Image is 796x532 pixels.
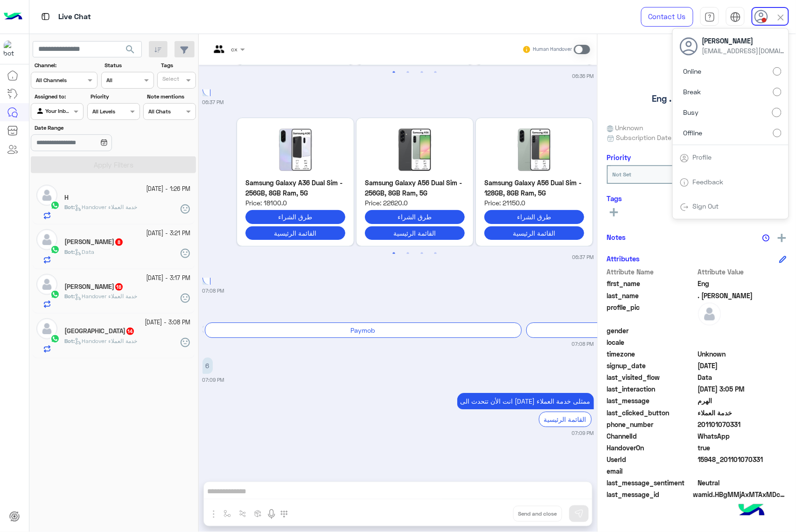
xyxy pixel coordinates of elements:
[365,126,465,173] img: A56-256.jpg
[693,202,719,210] a: Sign Out
[607,466,696,476] span: email
[64,248,75,255] b: :
[772,108,782,117] input: Busy
[698,372,787,382] span: Data
[64,194,69,202] h5: H
[64,248,73,255] span: Bot
[35,124,139,132] label: Date Range
[389,68,398,77] button: 1 of 2
[64,283,124,291] h5: السيدفرج
[652,93,741,104] h5: Eng . [PERSON_NAME]
[105,61,153,70] label: Status
[607,326,696,336] span: gender
[431,68,440,77] button: 4 of 2
[64,203,75,210] b: :
[607,490,691,499] span: last_message_id
[698,267,787,277] span: Attribute Value
[607,372,696,382] span: last_visited_flow
[484,210,584,224] button: طرق الشراء
[50,334,60,343] img: WhatsApp
[773,129,782,137] input: Offline
[684,128,703,138] span: Offline
[365,198,465,208] span: Price: 22620.0
[58,11,91,23] p: Live Chat
[161,61,195,70] label: Tags
[115,238,123,246] span: 8
[36,274,57,295] img: defaultAdmin.png
[35,61,97,70] label: Channel:
[735,495,768,527] img: hulul-logo.png
[365,178,465,198] p: Samsung Galaxy A56 Dual Sim - 256GB, 8GB Ram, 5G
[533,46,572,53] small: Human Handover
[607,194,787,203] h6: Tags
[50,245,60,254] img: WhatsApp
[147,92,195,101] label: Note mentions
[700,7,719,27] a: tab
[698,361,787,371] span: 2025-05-09T12:22:11.435Z
[161,75,179,85] div: Select
[607,408,696,418] span: last_clicked_button
[698,455,787,464] span: 15948_201101070331
[202,357,213,374] p: 15/10/2025, 7:09 PM
[484,178,584,198] p: Samsung Galaxy A56 Dual Sim - 128GB, 8GB Ram, 5G
[125,44,136,55] span: search
[616,133,697,142] span: Subscription Date : [DATE]
[202,376,224,384] small: 07:09 PM
[403,68,412,77] button: 2 of 2
[539,412,592,427] div: القائمة الرئيسية
[36,318,57,339] img: defaultAdmin.png
[607,123,643,133] span: Unknown
[607,267,696,277] span: Attribute Name
[607,396,696,406] span: last_message
[231,46,238,53] span: cx
[64,293,73,300] span: Bot
[698,279,787,288] span: Eng
[205,322,522,338] div: Paymob
[64,203,73,210] span: Bot
[680,203,689,212] img: tab
[572,429,594,437] small: 07:09 PM
[607,302,696,324] span: profile_pic
[572,340,594,348] small: 07:08 PM
[75,248,94,255] span: Data
[147,274,191,283] small: [DATE] - 3:17 PM
[684,107,699,117] span: Busy
[245,210,345,224] button: طرق الشراء
[607,337,696,347] span: locale
[698,326,787,336] span: null
[607,384,696,394] span: last_interaction
[50,201,60,210] img: WhatsApp
[702,46,786,56] span: [EMAIL_ADDRESS][DOMAIN_NAME]
[607,291,696,301] span: last_name
[698,431,787,441] span: 2
[698,443,787,453] span: true
[698,396,787,406] span: الهرم
[35,92,83,101] label: Assigned to:
[693,153,712,161] a: Profile
[607,233,626,241] h6: Notes
[778,234,786,242] img: add
[607,254,640,263] h6: Attributes
[705,12,715,22] img: tab
[698,384,787,394] span: 2025-10-15T12:05:02.384Z
[698,291,787,301] span: . Mahmoud Nasser
[613,171,632,178] b: Not Set
[684,66,702,76] span: Online
[119,41,142,61] button: search
[91,92,139,101] label: Priority
[147,185,191,194] small: [DATE] - 1:26 PM
[684,87,701,97] span: Break
[31,156,196,173] button: Apply Filters
[50,290,60,299] img: WhatsApp
[64,337,75,344] b: :
[698,478,787,488] span: 0
[75,293,137,300] span: Handover خدمة العملاء
[115,283,123,291] span: 18
[417,249,426,258] button: 3 of 2
[680,154,689,163] img: tab
[693,490,787,499] span: wamid.HBgMMjAxMTAxMDcwMzMxFQIAEhggQUM2MEExOTJGOUJDOEZFRkZBRTMwMzBFNUQxRjVBNDYA
[126,328,134,335] span: 14
[775,12,786,23] img: close
[484,226,584,240] button: القائمة الرئيسية
[607,455,696,464] span: UserId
